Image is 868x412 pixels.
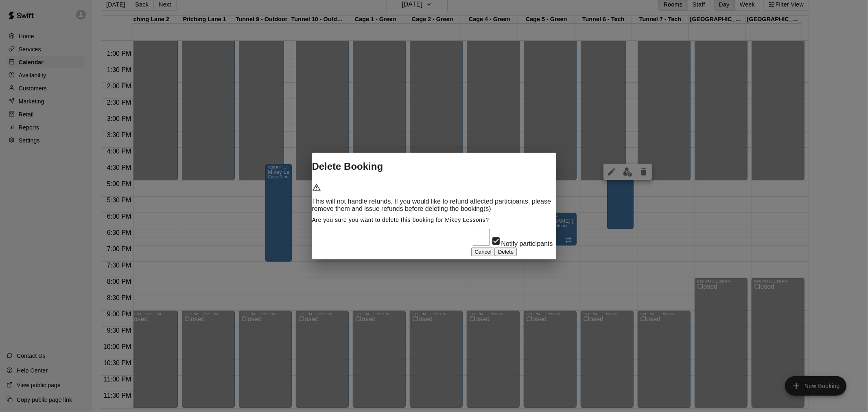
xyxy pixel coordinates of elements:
button: Delete [495,248,517,256]
span: Notify participants [501,240,553,247]
p: Are you sure you want to delete this booking for Mikey Lessons ? [312,216,556,224]
div: This will not handle refunds. If you would like to refund affected participants, please remove th... [312,195,556,216]
button: Cancel [471,248,495,256]
h2: Delete Booking [312,161,556,172]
